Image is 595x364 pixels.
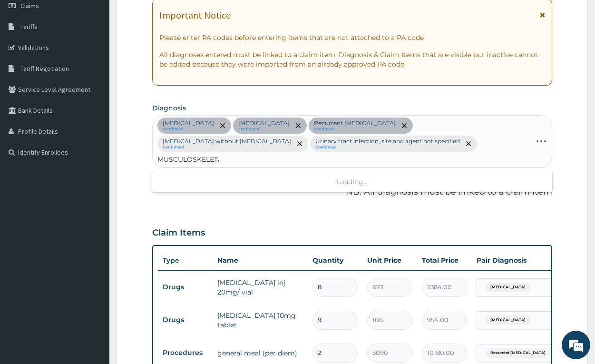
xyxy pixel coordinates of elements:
[20,1,39,10] span: Claims
[158,252,213,269] th: Type
[314,127,396,132] small: confirmed
[152,228,205,238] h3: Claim Items
[158,278,213,296] td: Drugs
[362,251,417,270] th: Unit Price
[308,251,362,270] th: Quantity
[464,139,473,148] span: remove selection option
[213,251,308,270] th: Name
[156,5,179,28] div: Minimize live chat window
[163,138,291,145] p: [MEDICAL_DATA] without [MEDICAL_DATA]
[158,344,213,362] td: Procedures
[213,344,308,363] td: general meal (per diem)
[486,315,530,325] span: [MEDICAL_DATA]
[159,33,545,42] p: Please enter PA codes before entering items that are not attached to a PA code
[238,127,290,132] small: confirmed
[213,273,308,302] td: [MEDICAL_DATA] inj 20mg/ vial
[158,311,213,329] td: Drugs
[472,251,576,270] th: Pair Diagnosis
[18,48,39,71] img: d_794563401_company_1708531726252_794563401
[294,121,302,130] span: remove selection option
[163,145,291,150] small: Confirmed
[163,127,214,132] small: confirmed
[5,260,181,293] textarea: Type your message and hit 'Enter'
[314,119,396,127] p: Recurrent [MEDICAL_DATA]
[213,306,308,334] td: [MEDICAL_DATA] 10mg tablet
[49,53,160,66] div: Chat with us now
[20,64,69,73] span: Tariff Negotiation
[400,121,409,130] span: remove selection option
[152,103,186,113] label: Diagnosis
[486,283,530,292] span: [MEDICAL_DATA]
[295,139,304,148] span: remove selection option
[163,119,214,127] p: [MEDICAL_DATA]
[486,348,550,358] span: Recurrent [MEDICAL_DATA]
[152,173,552,190] div: Loading...
[417,251,472,270] th: Total Price
[238,119,290,127] p: [MEDICAL_DATA]
[315,138,460,145] p: Urinary tract infection, site and agent not specified
[20,22,38,31] span: Tariffs
[315,145,460,150] small: Confirmed
[55,120,131,216] span: We're online!
[159,50,545,69] p: All diagnoses entered must be linked to a claim item. Diagnosis & Claim Items that are visible bu...
[159,10,231,20] h1: Important Notice
[218,121,227,130] span: remove selection option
